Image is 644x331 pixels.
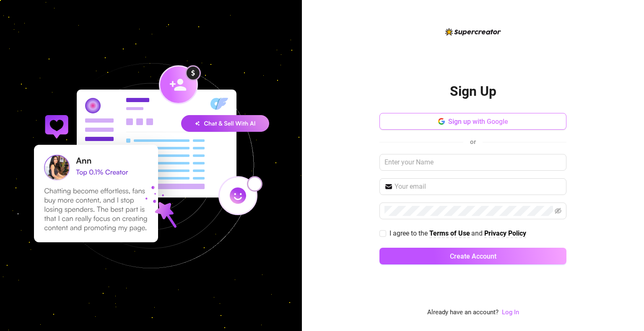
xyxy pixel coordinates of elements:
span: I agree to the [390,229,429,237]
span: Already have an account? [427,308,499,318]
a: Terms of Use [429,229,470,238]
img: signup-background-D0MIrEPF.svg [6,21,296,310]
a: Log In [502,308,519,318]
img: logo-BBDzfeDw.svg [445,28,501,36]
span: Sign up with Google [448,118,508,126]
button: Sign up with Google [379,113,566,130]
h2: Sign Up [450,83,496,100]
a: Privacy Policy [484,229,526,238]
span: or [470,138,476,146]
input: Your email [395,182,561,192]
button: Create Account [379,248,566,264]
strong: Terms of Use [429,229,470,237]
input: Enter your Name [379,154,566,171]
strong: Privacy Policy [484,229,526,237]
span: Create Account [450,252,496,260]
span: and [471,229,484,237]
a: Log In [502,308,519,316]
span: eye-invisible [555,208,561,214]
